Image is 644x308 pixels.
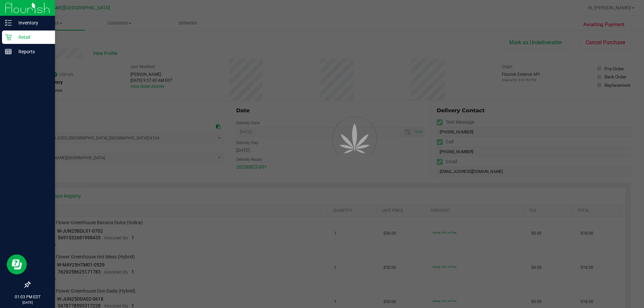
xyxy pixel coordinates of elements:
inline-svg: Retail [5,34,12,41]
p: Inventory [12,19,52,27]
p: [DATE] [3,300,52,305]
inline-svg: Reports [5,48,12,55]
p: Reports [12,48,52,56]
p: Retail [12,33,52,41]
p: 01:03 PM EDT [3,294,52,300]
inline-svg: Inventory [5,19,12,26]
iframe: Resource center [7,254,27,274]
